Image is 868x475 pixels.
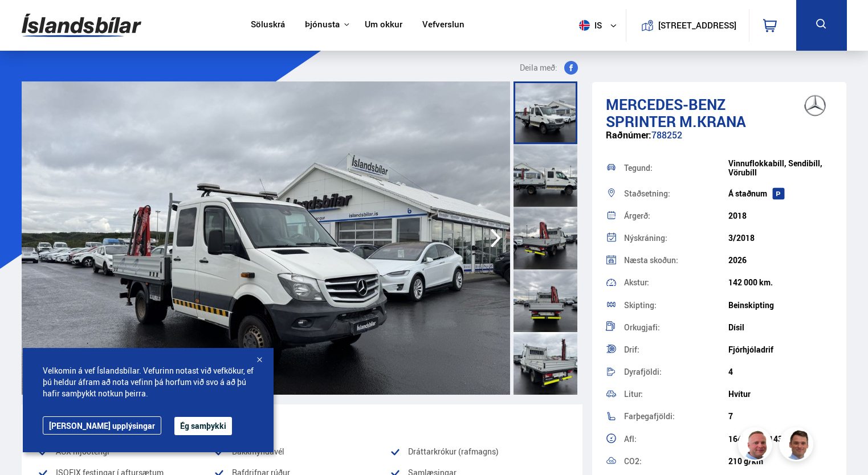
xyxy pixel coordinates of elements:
[792,88,838,123] img: brand logo
[606,129,651,141] span: Raðnúmer:
[38,413,567,431] div: Vinsæll búnaður
[728,301,833,310] div: Beinskipting
[22,7,141,44] img: G0Ugv5HjCgRt.svg
[624,412,728,420] div: Farþegafjöldi:
[728,189,833,198] div: Á staðnum
[624,164,728,172] div: Tegund:
[728,323,833,332] div: Dísil
[663,21,732,30] button: [STREET_ADDRESS]
[579,20,590,31] img: svg+xml;base64,PHN2ZyB4bWxucz0iaHR0cDovL3d3dy53My5vcmcvMjAwMC9zdmciIHdpZHRoPSI1MTIiIGhlaWdodD0iNT...
[624,324,728,331] div: Orkugjafi:
[214,445,390,458] li: Bakkmyndavél
[624,234,728,242] div: Nýskráning:
[624,457,728,465] div: CO2:
[305,19,340,30] button: Þjónusta
[365,19,402,31] a: Um okkur
[515,61,582,75] button: Deila með:
[728,159,833,177] div: Vinnuflokkabíll, Sendibíll, Vörubíll
[740,429,774,463] img: siFngHWaQ9KaOqBr.png
[728,278,833,287] div: 142 000 km.
[22,81,510,395] img: 3343555.jpeg
[728,234,833,243] div: 3/2018
[728,435,833,444] div: 164 hö. / 2.143 cc.
[624,279,728,286] div: Akstur:
[624,301,728,309] div: Skipting:
[624,346,728,354] div: Drif:
[728,412,833,421] div: 7
[606,130,833,152] div: 788252
[520,61,557,75] span: Deila með:
[728,390,833,399] div: Hvítur
[781,429,815,463] img: FbJEzSuNWCJXmdc-.webp
[624,212,728,220] div: Árgerð:
[728,211,833,220] div: 2018
[606,111,746,132] span: Sprinter M.KRANA
[624,256,728,264] div: Næsta skoðun:
[632,9,743,42] a: [STREET_ADDRESS]
[728,345,833,354] div: Fjórhjóladrif
[574,9,626,42] button: is
[728,457,833,466] div: 210 g/km
[606,94,726,114] span: Mercedes-Benz
[624,368,728,376] div: Dyrafjöldi:
[174,417,232,435] button: Ég samþykki
[728,256,833,265] div: 2026
[422,19,464,31] a: Vefverslun
[624,435,728,443] div: Afl:
[251,19,285,31] a: Söluskrá
[728,367,833,376] div: 4
[390,445,566,458] li: Dráttarkrókur (rafmagns)
[624,390,728,398] div: Litur:
[43,416,161,435] a: [PERSON_NAME] upplýsingar
[574,20,603,31] span: is
[624,190,728,198] div: Staðsetning:
[43,365,254,399] span: Velkomin á vef Íslandsbílar. Vefurinn notast við vefkökur, ef þú heldur áfram að nota vefinn þá h...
